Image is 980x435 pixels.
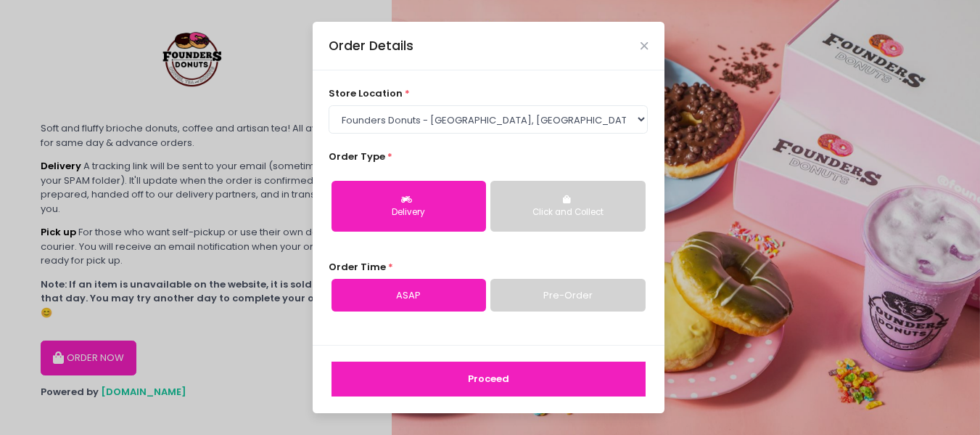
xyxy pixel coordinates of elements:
[501,206,635,219] div: Click and Collect
[329,86,403,100] span: store location
[490,279,645,312] a: Pre-Order
[329,260,386,274] span: Order Time
[329,150,385,163] span: Order Type
[641,42,648,49] button: Close
[332,279,486,312] a: ASAP
[332,362,646,397] button: Proceed
[342,206,476,219] div: Delivery
[490,181,645,232] button: Click and Collect
[332,181,486,232] button: Delivery
[329,36,413,55] div: Order Details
